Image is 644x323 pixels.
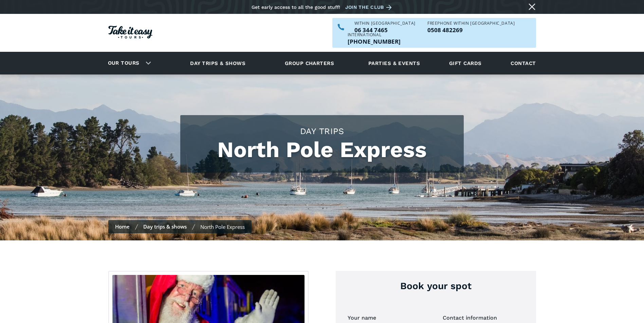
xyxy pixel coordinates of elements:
[354,27,416,33] p: 06 344 7465
[345,3,394,12] a: Join the club
[446,54,485,72] a: Gift cards
[348,39,401,44] a: Call us outside of NZ on +6463447465
[200,223,245,230] div: North Pole Express
[443,313,497,323] legend: Contact information
[354,21,416,25] div: WITHIN [GEOGRAPHIC_DATA]
[507,54,539,72] a: Contact
[100,54,157,72] div: Our tours
[187,137,457,163] h1: North Pole Express
[348,279,524,293] h3: Book your spot
[365,54,423,72] a: Parties & events
[276,54,343,72] a: Group charters
[427,27,515,33] p: 0508 482269
[108,26,152,39] img: Take it easy Tours logo
[348,313,376,323] legend: Your name
[527,1,537,12] a: Close message
[103,55,145,71] a: Our tours
[252,4,340,10] div: Get early access to all the good stuff!
[182,54,254,72] a: Day trips & shows
[348,33,401,37] div: International
[143,223,187,230] a: Day trips & shows
[108,220,252,233] nav: Breadcrumbs
[427,27,515,33] a: Call us freephone within NZ on 0508482269
[354,27,416,33] a: Call us within NZ on 063447465
[108,22,152,44] a: Homepage
[348,39,401,44] p: [PHONE_NUMBER]
[427,21,515,25] div: Freephone WITHIN [GEOGRAPHIC_DATA]
[187,125,457,137] h2: Day trips
[115,223,130,230] a: Home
